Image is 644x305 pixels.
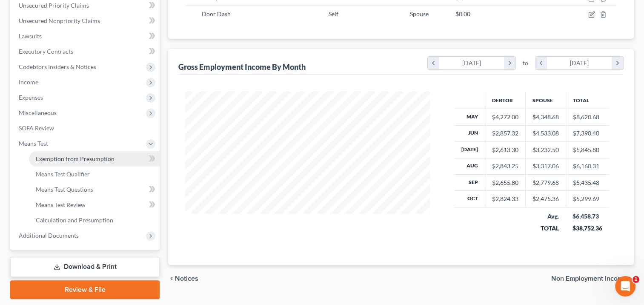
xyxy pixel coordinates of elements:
[19,2,89,9] span: Unsecured Priority Claims
[36,186,93,193] span: Means Test Questions
[532,162,559,170] div: $3,317.06
[12,13,160,29] a: Unsecured Nonpriority Claims
[36,201,86,208] span: Means Test Review
[168,275,198,282] button: chevron_left Notices
[19,17,100,24] span: Unsecured Nonpriority Claims
[532,113,559,121] div: $4,348.68
[504,57,515,69] i: chevron_right
[202,10,231,17] span: Door Dash
[455,142,485,158] th: [DATE]
[36,216,113,224] span: Calculation and Presumption
[532,195,559,203] div: $2,475.36
[175,275,198,282] span: Notices
[10,280,160,299] a: Review & File
[633,276,639,283] span: 1
[455,109,485,125] th: May
[492,178,518,187] div: $2,655.80
[178,62,306,72] div: Gross Employment Income By Month
[36,155,114,162] span: Exemption from Presumption
[566,158,609,174] td: $6,160.31
[12,121,160,136] a: SOFA Review
[29,167,160,182] a: Means Test Qualifier
[532,146,559,154] div: $3,232.50
[455,10,470,17] span: $0.00
[492,146,518,154] div: $2,613.30
[36,170,90,178] span: Means Test Qualifier
[492,162,518,170] div: $2,843.25
[428,57,439,69] i: chevron_left
[566,175,609,191] td: $5,435.48
[19,140,48,147] span: Means Test
[19,109,57,116] span: Miscellaneous
[492,113,518,121] div: $4,272.00
[572,224,602,233] div: $38,752.36
[19,78,38,86] span: Income
[455,125,485,141] th: Jun
[19,63,96,70] span: Codebtors Insiders & Notices
[29,151,160,167] a: Exemption from Presumption
[566,125,609,141] td: $7,390.40
[19,94,43,101] span: Expenses
[12,44,160,59] a: Executory Contracts
[168,275,175,282] i: chevron_left
[29,213,160,228] a: Calculation and Presumption
[329,10,338,17] span: Self
[572,212,602,221] div: $6,458.73
[551,275,627,282] span: Non Employment Income
[19,232,79,239] span: Additional Documents
[525,92,566,109] th: Spouse
[19,124,54,132] span: SOFA Review
[566,109,609,125] td: $8,620.68
[410,10,429,17] span: Spouse
[455,191,485,207] th: Oct
[19,48,73,55] span: Executory Contracts
[612,57,623,69] i: chevron_right
[29,197,160,213] a: Means Test Review
[566,92,609,109] th: Total
[492,195,518,203] div: $2,824.33
[535,57,547,69] i: chevron_left
[532,178,559,187] div: $2,779.68
[10,257,160,277] a: Download & Print
[19,32,42,40] span: Lawsuits
[551,275,634,282] button: Non Employment Income chevron_right
[485,92,525,109] th: Debtor
[532,212,559,221] div: Avg.
[547,57,612,69] div: [DATE]
[566,142,609,158] td: $5,845.80
[532,129,559,138] div: $4,533.08
[566,191,609,207] td: $5,299.69
[439,57,504,69] div: [DATE]
[532,224,559,233] div: TOTAL
[492,129,518,138] div: $2,857.32
[29,182,160,197] a: Means Test Questions
[455,175,485,191] th: Sep
[455,158,485,174] th: Aug
[615,276,635,296] iframe: Intercom live chat
[12,29,160,44] a: Lawsuits
[627,275,634,282] i: chevron_right
[523,59,528,67] span: to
